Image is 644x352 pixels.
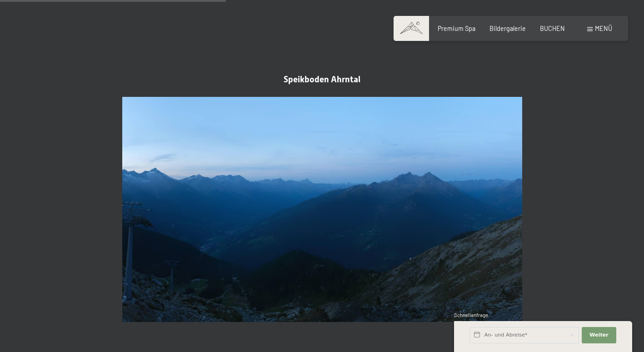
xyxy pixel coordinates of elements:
[595,25,612,32] span: Menü
[540,25,565,32] a: BUCHEN
[489,25,526,32] a: Bildergalerie
[122,97,522,322] img: Speikboden Ahrntal
[582,327,616,343] button: Weiter
[284,74,360,85] span: Speikboden Ahrntal
[589,332,609,339] span: Weiter
[438,25,475,32] a: Premium Spa
[454,312,488,318] span: Schnellanfrage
